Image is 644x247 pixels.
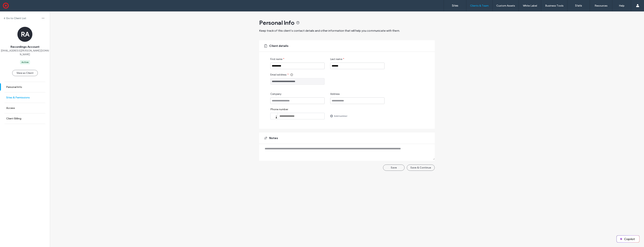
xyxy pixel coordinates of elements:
input: Address [330,97,385,104]
label: Custom Assets [496,4,515,7]
span: Personal Info [259,19,294,26]
input: Email address [270,78,325,85]
label: Help [619,4,625,7]
label: White Label [523,4,537,7]
label: Add number [334,113,347,119]
button: View as Client [12,70,38,76]
button: Save [383,165,405,171]
span: Help [9,3,16,6]
label: Resources [595,4,607,7]
label: Client Billing [6,117,21,120]
span: Company [270,92,281,96]
span: First name [270,57,282,61]
label: Clients & Team [470,4,489,7]
label: Sites & Permissions [6,96,30,99]
label: Business Tools [545,4,563,7]
div: RA [17,27,32,42]
span: Email address [270,73,287,77]
label: Stats [575,4,582,7]
label: Personal Info [6,85,22,89]
span: Keep track of this client’s contact details and other information that will help you communicate ... [259,29,400,32]
button: Save & Continue [407,165,435,171]
label: Access [6,106,15,110]
label: Phone number [270,108,325,113]
button: Copilot [617,236,639,242]
span: Client details [269,44,288,48]
input: First name [270,63,325,69]
span: Notes [269,136,278,140]
input: Last name [330,63,385,69]
label: Go to Client List [6,17,26,20]
input: Company [270,97,325,104]
span: Address [330,92,340,96]
span: Last name [330,57,342,61]
span: Recordings Account [10,45,40,49]
div: Active [22,61,28,64]
label: Sites [452,4,458,7]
